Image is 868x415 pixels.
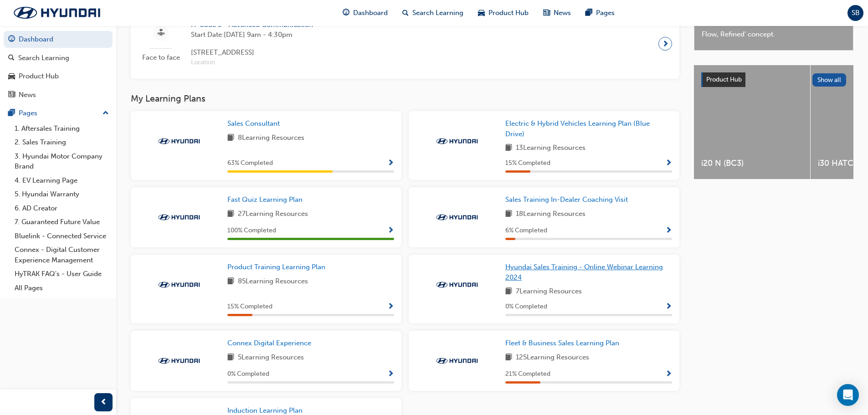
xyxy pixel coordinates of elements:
a: 3. Hyundai Motor Company Brand [11,149,113,174]
a: i20 N (BC3) [694,65,810,179]
span: book-icon [505,143,512,154]
span: car-icon [478,7,485,19]
button: Show Progress [387,158,394,169]
span: Connex Digital Experience [227,339,311,347]
span: 8 Learning Resources [238,133,304,144]
span: 100 % Completed [227,225,276,236]
button: Show Progress [665,158,672,169]
span: Dashboard [353,8,388,18]
a: 5. Hyundai Warranty [11,187,113,201]
a: 1. Aftersales Training [11,122,113,136]
img: Trak [432,137,482,146]
span: book-icon [505,352,512,364]
span: Face to face [138,52,184,63]
span: book-icon [505,286,512,297]
span: 125 Learning Resources [516,352,589,364]
a: Sales Consultant [227,118,283,129]
span: Electric & Hybrid Vehicles Learning Plan (Blue Drive) [505,119,650,138]
span: Product Training Learning Plan [227,263,325,271]
a: Connex Digital Experience [227,338,315,348]
span: Fleet & Business Sales Learning Plan [505,339,619,347]
button: Show Progress [665,225,672,236]
a: Product Training Learning Plan [227,262,329,272]
span: Show Progress [665,159,672,168]
span: Hyundai Sales Training - Online Webinar Learning 2024 [505,263,663,282]
span: Sales Consultant [227,119,280,128]
a: search-iconSearch Learning [395,4,471,22]
span: search-icon [402,7,409,19]
a: Fleet & Business Sales Learning Plan [505,338,623,348]
span: up-icon [103,108,109,119]
a: News [4,87,113,103]
div: Product Hub [19,71,59,82]
a: news-iconNews [536,4,578,22]
span: news-icon [8,91,15,99]
h3: My Learning Plans [131,93,679,104]
span: car-icon [8,72,15,81]
span: Sales Training In-Dealer Coaching Visit [505,195,628,204]
span: 5 Learning Resources [238,352,304,364]
button: Show Progress [665,369,672,380]
span: Show Progress [665,370,672,379]
a: Product HubShow all [701,72,846,87]
span: Product Hub [488,8,529,18]
span: 13 Learning Resources [516,143,586,154]
span: 15 % Completed [227,302,272,312]
span: Fast Quiz Learning Plan [227,195,303,204]
a: Product Hub [4,68,113,85]
span: pages-icon [8,109,15,118]
button: Pages [4,105,113,122]
img: Trak [5,3,109,22]
span: 7 Learning Resources [516,286,582,297]
span: prev-icon [100,397,107,408]
span: Show Progress [387,303,394,311]
span: pages-icon [586,7,592,19]
img: Trak [432,213,482,222]
button: SB [847,5,863,21]
a: Sales Training In-Dealer Coaching Visit [505,195,632,205]
span: 85 Learning Resources [238,276,308,287]
span: Show Progress [387,159,394,168]
span: 0 % Completed [505,302,547,312]
span: next-icon [662,37,669,50]
span: Show Progress [665,227,672,235]
a: Dashboard [4,31,113,48]
img: Trak [432,356,482,365]
span: 63 % Completed [227,158,273,169]
span: Start Date: [DATE] 9am - 4:30pm [191,30,313,40]
span: i20 N (BC3) [701,158,803,169]
a: HyTRAK FAQ's - User Guide [11,267,113,281]
span: Location [191,57,313,68]
span: Pages [596,8,615,18]
span: Induction Learning Plan [227,406,303,415]
span: 18 Learning Resources [516,209,586,220]
button: Show Progress [665,301,672,313]
span: 0 % Completed [227,369,269,379]
a: 7. Guaranteed Future Value [11,215,113,229]
img: Trak [154,213,204,222]
span: book-icon [227,352,234,364]
a: pages-iconPages [578,4,622,22]
span: book-icon [227,276,234,287]
span: guage-icon [343,7,349,19]
a: car-iconProduct Hub [471,4,536,22]
a: Bluelink - Connected Service [11,229,113,243]
span: New IONIQ 6 and IONIQ 6 N Line under ‘Pure Flow, Refined’ concept. [702,19,846,39]
span: 6 % Completed [505,225,547,236]
a: Connex - Digital Customer Experience Management [11,243,113,267]
div: Open Intercom Messenger [837,384,859,406]
a: Search Learning [4,50,113,67]
a: Electric & Hybrid Vehicles Learning Plan (Blue Drive) [505,118,672,139]
a: All Pages [11,281,113,295]
span: guage-icon [8,36,15,44]
a: guage-iconDashboard [335,4,395,22]
span: SB [852,8,860,18]
button: DashboardSearch LearningProduct HubNews [4,29,113,105]
span: Search Learning [412,8,463,18]
a: Hyundai Sales Training - Online Webinar Learning 2024 [505,262,672,282]
span: news-icon [543,7,550,19]
span: book-icon [227,209,234,220]
img: Trak [154,356,204,365]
